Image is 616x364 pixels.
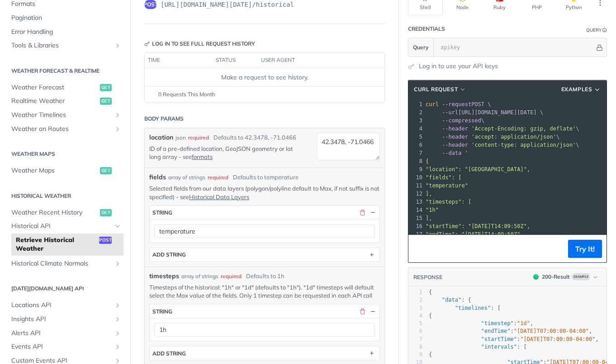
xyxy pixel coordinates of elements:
[408,125,424,133] div: 4
[426,182,468,189] span: "temperature"
[408,343,422,351] div: 8
[114,112,121,119] button: Show subpages for Weather Timelines
[11,83,98,92] span: Weather Forecast
[426,174,461,181] span: "fields": [
[429,313,432,319] span: {
[11,28,121,37] span: Error Handling
[150,304,379,318] button: string
[114,223,121,230] button: Hide subpages for Historical API
[411,85,469,94] button: cURL Request
[7,192,123,200] h2: Historical Weather
[150,206,379,219] button: string
[181,272,218,280] div: array of strings
[11,208,98,217] span: Weather Recent History
[455,305,491,311] span: "timelines"
[408,25,445,33] div: Credentials
[408,157,424,165] div: 8
[408,222,424,230] div: 16
[149,173,166,182] span: fields
[542,273,570,281] div: 200 - Result
[408,141,424,149] div: 6
[168,173,205,182] div: array of strings
[602,28,607,33] i: Information
[471,142,576,148] span: 'content-type: application/json'
[520,336,595,342] span: "[DATE]T07:00:00-04:00"
[426,126,579,132] span: \
[100,84,112,91] span: get
[426,109,543,116] span: [URL][DOMAIN_NAME][DATE] \
[558,85,604,94] button: Examples
[408,327,422,335] div: 6
[471,126,576,132] span: 'Accept-Encoding: gzip, deflate'
[408,182,424,190] div: 11
[11,14,121,23] span: Pagination
[149,145,303,161] p: ID of a pre-defined location, GeoJSON geometry or lat long array - see
[426,101,439,107] span: curl
[16,236,97,253] span: Retrieve Historical Weather
[429,320,533,327] span: : ,
[426,199,471,205] span: "timesteps": [
[442,117,481,124] span: --compressed
[11,315,112,324] span: Insights API
[442,109,458,116] span: --url
[7,108,123,122] a: Weather TimelinesShow subpages for Weather Timelines
[481,336,517,342] span: "startTime"
[7,219,123,233] a: Historical APIHide subpages for Historical API
[144,41,150,47] svg: Key
[11,97,98,106] span: Realtime Weather
[426,207,439,213] span: "1h"
[514,328,589,334] span: "[DATE]T07:00:00-04:00"
[233,173,299,182] div: Defaults to temperature
[7,340,123,354] a: Events APIShow subpages for Events API
[572,273,590,280] span: Example
[7,299,123,312] a: Locations APIShow subpages for Locations API
[7,67,123,75] h2: Weather Forecast & realtime
[426,142,579,148] span: \
[150,346,379,360] button: ADD string
[442,134,468,140] span: --header
[152,209,172,216] div: string
[175,134,186,142] div: json
[426,191,432,197] span: ],
[192,153,213,160] a: formats
[586,27,607,33] div: QueryInformation
[408,304,422,312] div: 3
[99,237,112,244] span: post
[358,209,366,217] button: Delete
[413,43,429,51] span: Query
[152,251,186,258] div: ADD string
[317,133,380,160] textarea: 42.3478, -71.0466
[429,336,599,342] span: : ,
[408,312,422,320] div: 4
[481,344,517,350] span: "intervals"
[471,134,556,140] span: 'accept: application/json'
[11,329,112,338] span: Alerts API
[408,117,424,125] div: 3
[152,308,172,315] div: string
[149,133,173,142] label: location
[408,214,424,222] div: 15
[408,149,424,157] div: 7
[258,53,366,68] th: user agent
[100,209,112,216] span: get
[426,223,530,229] span: "startTime": "[DATE]T14:09:50Z",
[426,215,432,221] span: ],
[7,25,123,39] a: Error Handling
[408,198,424,206] div: 13
[358,307,366,315] button: Delete
[7,285,123,293] h2: [DATE][DOMAIN_NAME] API
[7,206,123,219] a: Weather Recent Historyget
[481,320,514,327] span: "timestep"
[7,327,123,340] a: Alerts APIShow subpages for Alerts API
[414,85,458,93] span: cURL Request
[11,125,112,134] span: Weather on Routes
[408,190,424,198] div: 12
[145,53,213,68] th: time
[408,173,424,182] div: 10
[7,313,123,326] a: Insights APIShow subpages for Insights API
[442,150,461,156] span: --data
[429,289,432,295] span: {
[114,42,121,49] button: Show subpages for Tools & Libraries
[114,260,121,267] button: Show subpages for Historical Climate Normals
[429,305,501,311] span: : [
